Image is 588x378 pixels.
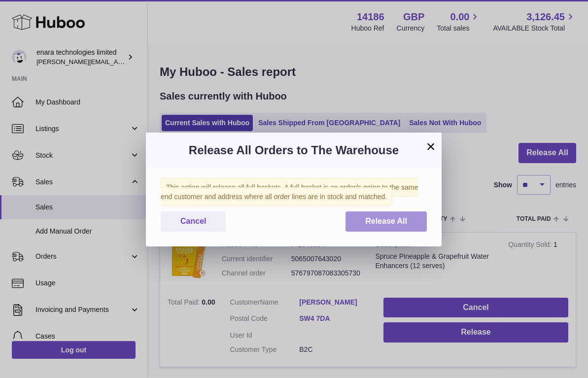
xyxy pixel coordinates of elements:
[425,140,437,152] button: ×
[346,211,427,232] button: Release All
[180,217,206,225] span: Cancel
[161,142,427,158] h3: Release All Orders to The Warehouse
[161,178,418,206] span: This action will release all full baskets. A full basket is an order/s going to the same end cust...
[161,211,226,232] button: Cancel
[365,217,407,225] span: Release All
